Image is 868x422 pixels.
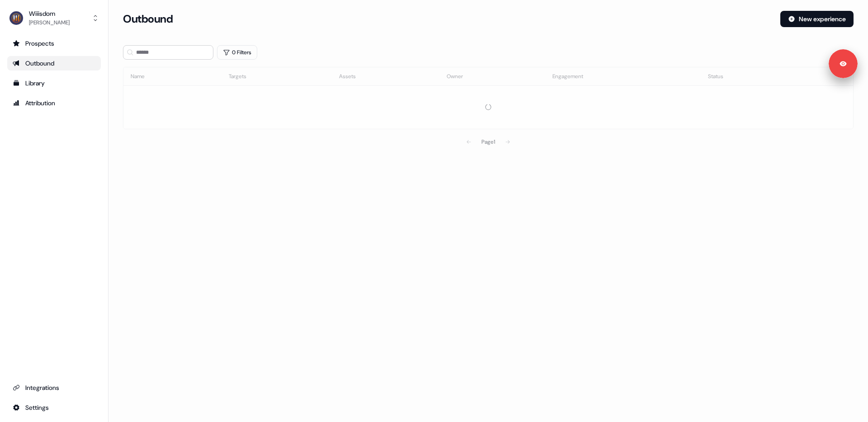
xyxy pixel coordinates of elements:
[7,7,101,29] button: Wiiisdom[PERSON_NAME]
[13,403,95,412] div: Settings
[13,39,95,48] div: Prospects
[29,18,70,27] div: [PERSON_NAME]
[7,400,101,415] a: Go to integrations
[780,11,854,27] button: New experience
[13,383,95,392] div: Integrations
[13,98,95,108] div: Attribution
[7,56,101,70] a: Go to outbound experience
[7,76,101,90] a: Go to templates
[217,45,257,60] button: 0 Filters
[13,59,95,68] div: Outbound
[7,380,101,395] a: Go to integrations
[123,12,173,26] h3: Outbound
[13,79,95,88] div: Library
[29,9,70,18] div: Wiiisdom
[7,36,101,51] a: Go to prospects
[7,96,101,110] a: Go to attribution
